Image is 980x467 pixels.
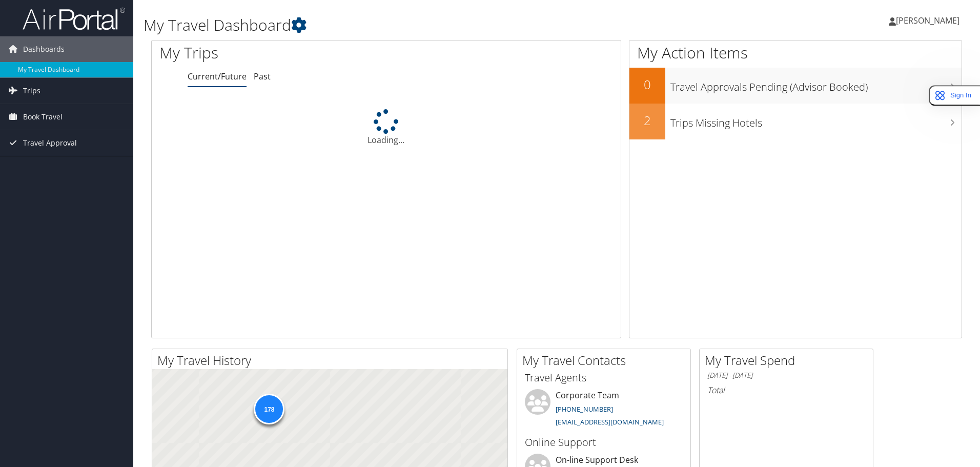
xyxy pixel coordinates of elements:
h6: Total [707,384,865,396]
div: 178 [254,393,284,424]
span: Trips [23,78,40,104]
span: Dashboards [23,36,65,62]
a: 2Trips Missing Hotels [629,104,962,139]
a: Past [254,71,271,82]
h2: 2 [629,112,665,129]
h1: My Travel Dashboard [144,14,695,36]
h2: 0 [629,76,665,93]
h2: My Travel Contacts [522,352,690,369]
h3: Online Support [525,435,683,450]
h1: My Action Items [629,42,962,64]
span: Travel Approval [23,130,77,156]
h3: Trips Missing Hotels [670,111,962,130]
li: Corporate Team [520,389,688,431]
a: 0Travel Approvals Pending (Advisor Booked) [629,68,962,104]
h2: My Travel Spend [705,352,873,369]
h2: My Travel History [157,352,507,369]
div: Loading... [152,109,621,146]
h1: My Trips [159,42,418,64]
span: [PERSON_NAME] [896,15,959,26]
a: [PERSON_NAME] [889,5,970,36]
h3: Travel Approvals Pending (Advisor Booked) [670,75,962,94]
a: [EMAIL_ADDRESS][DOMAIN_NAME] [556,417,664,427]
h3: Travel Agents [525,371,683,385]
a: [PHONE_NUMBER] [556,404,613,414]
img: airportal-logo.png [23,7,125,31]
h6: [DATE] - [DATE] [707,371,865,380]
span: Book Travel [23,104,63,130]
a: Current/Future [188,71,247,82]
